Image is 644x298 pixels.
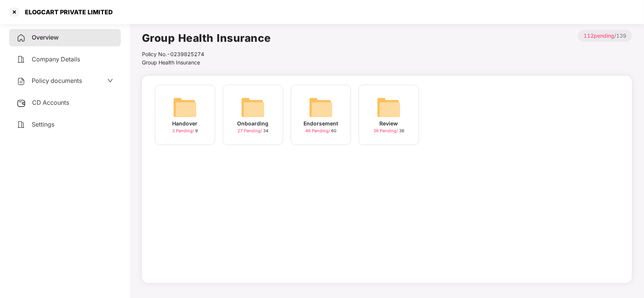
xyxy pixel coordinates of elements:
span: Policy documents [32,77,82,84]
img: svg+xml;base64,PHN2ZyB3aWR0aD0iMjUiIGhlaWdodD0iMjQiIHZpZXdCb3g9IjAgMCAyNSAyNCIgZmlsbD0ibm9uZSIgeG... [17,99,26,108]
span: CD Accounts [32,99,69,106]
span: 27 Pending / [237,128,263,133]
span: Group Health Insurance [142,59,200,66]
span: 112 pending [584,32,614,39]
img: svg+xml;base64,PHN2ZyB4bWxucz0iaHR0cDovL3d3dy53My5vcmcvMjAwMC9zdmciIHdpZHRoPSI2NCIgaGVpZ2h0PSI2NC... [173,95,197,119]
span: down [107,78,113,84]
img: svg+xml;base64,PHN2ZyB4bWxucz0iaHR0cDovL3d3dy53My5vcmcvMjAwMC9zdmciIHdpZHRoPSI2NCIgaGVpZ2h0PSI2NC... [241,95,265,119]
span: Settings [32,121,54,128]
span: 46 Pending / [305,128,331,133]
span: 3 Pending / [172,128,195,133]
img: svg+xml;base64,PHN2ZyB4bWxucz0iaHR0cDovL3d3dy53My5vcmcvMjAwMC9zdmciIHdpZHRoPSI2NCIgaGVpZ2h0PSI2NC... [309,95,333,119]
p: / 139 [578,30,632,42]
div: ELOGCART PRIVATE LIMITED [20,8,113,16]
h1: Group Health Insurance [142,30,271,46]
div: Review [380,119,398,128]
div: Handover [173,119,198,128]
img: svg+xml;base64,PHN2ZyB4bWxucz0iaHR0cDovL3d3dy53My5vcmcvMjAwMC9zdmciIHdpZHRoPSIyNCIgaGVpZ2h0PSIyNC... [17,55,26,64]
div: 36 [373,128,404,134]
span: 36 Pending / [373,128,399,133]
img: svg+xml;base64,PHN2ZyB4bWxucz0iaHR0cDovL3d3dy53My5vcmcvMjAwMC9zdmciIHdpZHRoPSIyNCIgaGVpZ2h0PSIyNC... [17,34,26,43]
div: 9 [172,128,198,134]
span: Company Details [32,55,80,63]
span: Overview [32,34,59,41]
img: svg+xml;base64,PHN2ZyB4bWxucz0iaHR0cDovL3d3dy53My5vcmcvMjAwMC9zdmciIHdpZHRoPSIyNCIgaGVpZ2h0PSIyNC... [17,77,26,86]
div: 60 [305,128,336,134]
img: svg+xml;base64,PHN2ZyB4bWxucz0iaHR0cDovL3d3dy53My5vcmcvMjAwMC9zdmciIHdpZHRoPSIyNCIgaGVpZ2h0PSIyNC... [17,120,26,129]
div: Policy No.- 0239825274 [142,50,271,58]
div: 34 [237,128,268,134]
img: svg+xml;base64,PHN2ZyB4bWxucz0iaHR0cDovL3d3dy53My5vcmcvMjAwMC9zdmciIHdpZHRoPSI2NCIgaGVpZ2h0PSI2NC... [377,95,401,119]
div: Endorsement [304,119,338,128]
div: Onboarding [237,119,269,128]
